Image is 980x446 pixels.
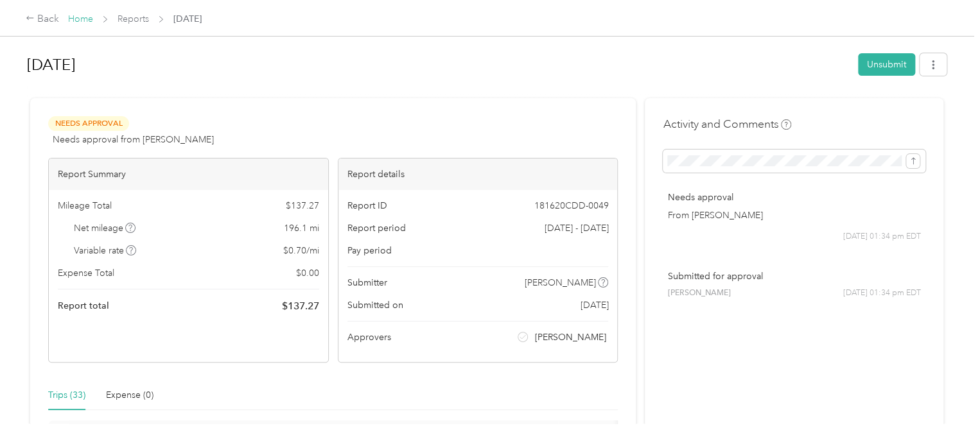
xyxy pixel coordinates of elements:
span: [PERSON_NAME] [535,330,606,344]
span: [PERSON_NAME] [667,287,730,299]
div: Report Summary [49,159,328,190]
span: [PERSON_NAME] [525,276,596,289]
span: Mileage Total [58,199,112,212]
span: Needs Approval [48,116,129,131]
span: Pay period [347,244,392,257]
h1: Aug 2025 [27,49,849,80]
span: Submitter [347,276,387,289]
span: Approvers [347,330,391,344]
span: Submitted on [347,298,403,312]
a: Reports [118,13,149,24]
span: Variable rate [74,244,137,257]
span: [DATE] 01:34 pm EDT [843,231,921,243]
p: Submitted for approval [667,270,921,283]
p: From [PERSON_NAME] [667,209,921,222]
span: 196.1 mi [284,221,319,235]
span: [DATE] 01:34 pm EDT [843,287,921,299]
span: Expense Total [58,266,114,280]
span: [DATE] [580,298,608,312]
span: [DATE] [173,12,202,26]
div: Trips (33) [48,388,85,402]
span: Report ID [347,199,387,212]
span: $ 137.27 [286,199,319,212]
span: $ 0.00 [296,266,319,280]
span: Net mileage [74,221,136,235]
span: Report total [58,299,109,313]
div: Report details [338,159,618,190]
span: 181620CDD-0049 [534,199,608,212]
p: Needs approval [667,191,921,204]
iframe: Everlance-gr Chat Button Frame [908,374,980,446]
span: [DATE] - [DATE] [544,221,608,235]
a: Home [68,13,93,24]
span: Needs approval from [PERSON_NAME] [53,133,214,146]
span: Report period [347,221,406,235]
button: Unsubmit [858,53,915,76]
div: Expense (0) [106,388,153,402]
h4: Activity and Comments [663,116,791,132]
span: $ 0.70 / mi [283,244,319,257]
span: $ 137.27 [282,298,319,314]
div: Back [26,12,59,27]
